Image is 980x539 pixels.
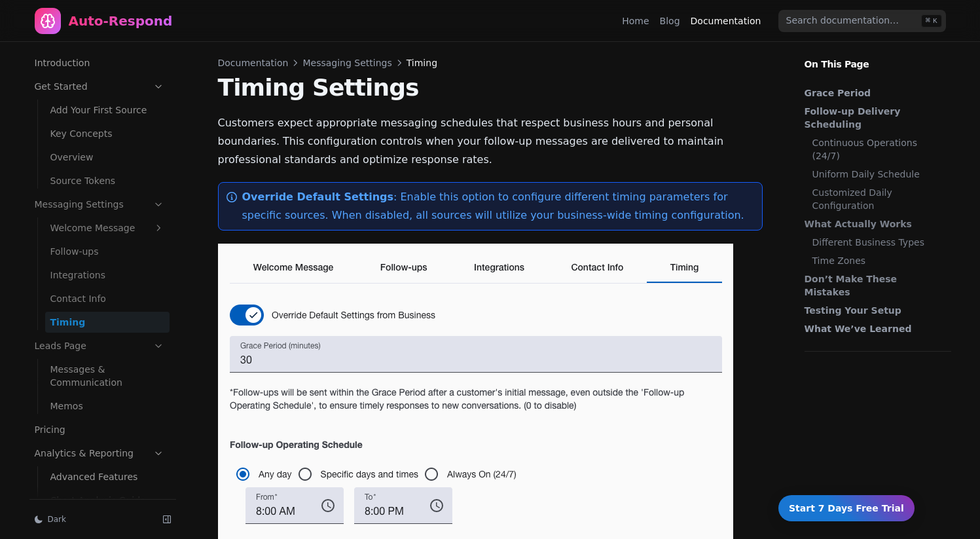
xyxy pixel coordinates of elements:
[778,495,915,521] a: Start 7 Days Free Trial
[805,86,945,100] a: Grace Period
[812,236,945,249] a: Different Business Types
[794,42,962,71] p: On This Page
[691,14,761,28] a: Documentation
[29,510,153,529] button: Dark
[805,272,945,299] a: Don’t Make These Mistakes
[302,56,391,69] a: Messaging Settings
[242,188,752,225] p: : Enable this option to configure different timing parameters for specific sources. When disabled...
[45,100,170,121] a: Add Your First Source
[805,217,945,231] a: What Actually Works
[45,265,170,286] a: Integrations
[29,76,170,97] a: Get Started
[218,75,763,101] h1: Timing Settings
[35,8,173,34] a: Home page
[158,510,176,529] button: Collapse sidebar
[29,335,170,356] a: Leads Page
[242,191,394,203] strong: Override Default Settings
[29,52,170,73] a: Introduction
[805,304,945,317] a: Testing Your Setup
[812,168,945,181] a: Uniform Daily Schedule
[218,56,289,69] a: Documentation
[407,56,437,69] span: Timing
[778,10,946,32] input: Search documentation…
[45,147,170,168] a: Overview
[812,186,945,212] a: Customized Daily Configuration
[69,12,173,30] div: Auto-Respond
[45,123,170,144] a: Key Concepts
[622,14,649,28] a: Home
[805,105,945,131] a: Follow-up Delivery Scheduling
[812,136,945,162] a: Continuous Operations (24/7)
[45,312,170,333] a: Timing
[660,14,680,28] a: Blog
[45,396,170,417] a: Memos
[812,254,945,267] a: Time Zones
[29,419,170,440] a: Pricing
[45,170,170,191] a: Source Tokens
[29,443,170,464] a: Analytics & Reporting
[45,490,170,511] a: Chart Analysis Guide
[45,359,170,393] a: Messages & Communication
[45,466,170,487] a: Advanced Features
[805,322,945,335] a: What We’ve Learned
[45,288,170,309] a: Contact Info
[45,241,170,262] a: Follow-ups
[29,194,170,215] a: Messaging Settings
[218,114,763,169] p: Customers expect appropriate messaging schedules that respect business hours and personal boundar...
[45,217,170,238] a: Welcome Message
